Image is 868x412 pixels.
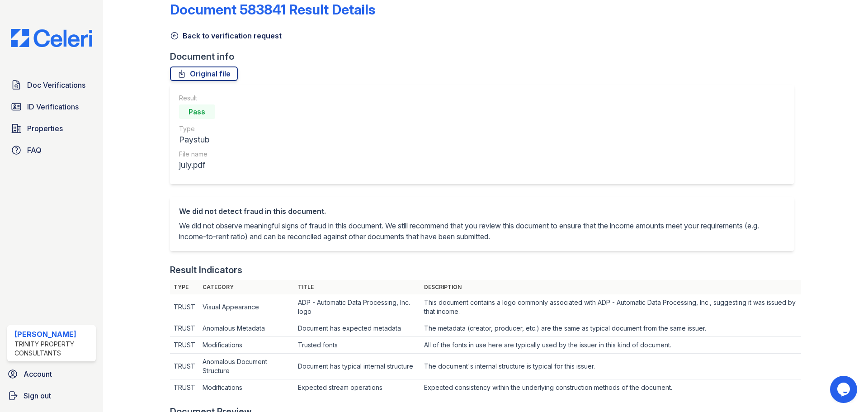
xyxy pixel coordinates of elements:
[420,354,801,379] td: The document's internal structure is typical for this issuer.
[294,354,420,379] td: Document has typical internal structure
[199,280,295,294] th: Category
[179,206,785,217] div: We did not detect fraud in this document.
[420,379,801,396] td: Expected consistency within the underlying construction methods of the document.
[199,320,295,337] td: Anomalous Metadata
[4,365,99,383] a: Account
[14,340,92,358] div: Trinity Property Consultants
[27,80,85,90] span: Doc Verifications
[27,101,79,112] span: ID Verifications
[420,337,801,354] td: All of the fonts in use here are typically used by the issuer in this kind of document.
[7,76,96,94] a: Doc Verifications
[294,320,420,337] td: Document has expected metadata
[179,159,215,171] div: july.pdf
[179,133,215,146] div: Paystub
[199,379,295,396] td: Modifications
[420,280,801,294] th: Description
[14,329,92,340] div: [PERSON_NAME]
[170,50,801,63] div: Document info
[170,379,199,396] td: TRUST
[170,294,199,320] td: TRUST
[170,1,375,18] a: Document 583841 Result Details
[179,150,215,159] div: File name
[199,354,295,379] td: Anomalous Document Structure
[179,94,215,103] div: Result
[294,280,420,294] th: Title
[7,141,96,159] a: FAQ
[170,337,199,354] td: TRUST
[7,119,96,137] a: Properties
[170,264,242,276] div: Result Indicators
[4,29,99,47] img: CE_Logo_Blue-a8612792a0a2168367f1c8372b55b34899dd931a85d93a1a3d3e32e68fde9ad4.png
[170,320,199,337] td: TRUST
[24,390,51,401] span: Sign out
[294,294,420,320] td: ADP - Automatic Data Processing, Inc. logo
[4,387,99,405] a: Sign out
[27,145,42,156] span: FAQ
[179,220,785,242] p: We did not observe meaningful signs of fraud in this document. We still recommend that you review...
[294,379,420,396] td: Expected stream operations
[420,320,801,337] td: The metadata (creator, producer, etc.) are the same as typical document from the same issuer.
[24,369,52,379] span: Account
[27,123,63,134] span: Properties
[179,104,215,119] div: Pass
[830,376,859,403] iframe: chat widget
[170,354,199,379] td: TRUST
[170,280,199,294] th: Type
[170,30,282,41] a: Back to verification request
[179,124,215,133] div: Type
[170,66,238,81] a: Original file
[7,98,96,116] a: ID Verifications
[420,294,801,320] td: This document contains a logo commonly associated with ADP - Automatic Data Processing, Inc., sug...
[199,337,295,354] td: Modifications
[199,294,295,320] td: Visual Appearance
[294,337,420,354] td: Trusted fonts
